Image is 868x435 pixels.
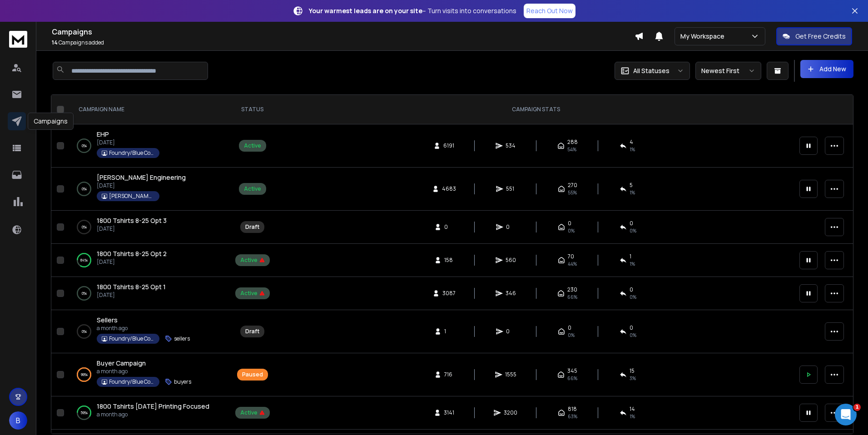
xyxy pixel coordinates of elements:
[776,27,852,45] button: Get Free Credits
[680,32,728,41] p: My Workspace
[630,324,633,331] span: 0
[68,124,227,168] td: 0%EHP[DATE]Foundry/Blue Collar
[568,220,571,227] span: 0
[240,290,265,297] div: Active
[97,282,166,292] a: 1800 Tshirts 8-25 Opt 1
[506,257,516,264] span: 560
[245,223,259,231] div: Draft
[630,331,636,339] span: 0%
[568,324,571,331] span: 0
[82,141,87,150] p: 0 %
[567,293,577,301] span: 66 %
[68,396,227,430] td: 59%1800 Tshirts [DATE] Printing Focuseda month ago
[443,142,454,149] span: 6191
[97,216,167,225] a: 1800 Tshirts 8-25 Opt 3
[442,290,456,297] span: 3087
[568,260,577,267] span: 44 %
[28,113,74,130] div: Campaigns
[630,405,635,413] span: 14
[567,146,576,153] span: 54 %
[630,375,636,382] span: 3 %
[444,371,453,378] span: 716
[630,227,636,234] span: 0%
[630,138,633,146] span: 4
[80,256,88,265] p: 84 %
[442,185,456,193] span: 4683
[630,260,635,267] span: 1 %
[567,375,577,382] span: 66 %
[97,292,166,299] p: [DATE]
[524,4,575,18] a: Reach Out Now
[506,290,516,297] span: 346
[568,227,575,234] span: 0%
[835,404,857,425] iframe: Intercom live chat
[633,66,670,75] p: All Statuses
[97,359,146,368] a: Buyer Campaign
[630,220,633,227] span: 0
[9,31,27,48] img: logo
[97,411,209,418] p: a month ago
[242,371,263,378] div: Paused
[630,293,636,301] span: 0 %
[567,138,578,146] span: 288
[97,368,191,375] p: a month ago
[68,310,227,353] td: 0%Sellersa month agoFoundry/Blue Collarsellers
[567,286,577,293] span: 230
[80,408,88,417] p: 59 %
[174,335,190,342] p: sellers
[630,286,633,293] span: 0
[506,328,515,335] span: 0
[97,173,186,182] a: [PERSON_NAME] Engineering
[695,62,761,80] button: Newest First
[97,402,209,411] a: 1800 Tshirts [DATE] Printing Focused
[630,146,635,153] span: 1 %
[97,182,186,189] p: [DATE]
[81,370,88,379] p: 99 %
[68,211,227,244] td: 0%1800 Tshirts 8-25 Opt 3[DATE]
[97,258,167,266] p: [DATE]
[174,378,191,386] p: buyers
[68,168,227,211] td: 0%[PERSON_NAME] Engineering[DATE][PERSON_NAME] Engineering
[244,142,261,149] div: Active
[240,257,265,264] div: Active
[444,409,454,416] span: 3141
[82,289,87,298] p: 0 %
[97,139,159,146] p: [DATE]
[97,282,166,291] span: 1800 Tshirts 8-25 Opt 1
[52,26,635,37] h1: Campaigns
[109,335,154,342] p: Foundry/Blue Collar
[800,60,853,78] button: Add New
[630,413,635,420] span: 1 %
[630,253,631,260] span: 1
[795,32,846,41] p: Get Free Credits
[567,367,577,375] span: 345
[568,413,577,420] span: 63 %
[506,142,516,149] span: 534
[9,411,27,430] button: B
[68,244,227,277] td: 84%1800 Tshirts 8-25 Opt 2[DATE]
[97,130,109,139] a: EHP
[97,249,167,258] span: 1800 Tshirts 8-25 Opt 2
[109,378,154,386] p: Foundry/Blue Collar
[97,325,190,332] p: a month ago
[853,404,861,411] span: 1
[97,316,118,324] span: Sellers
[568,331,575,339] span: 0%
[630,189,635,196] span: 1 %
[52,39,635,46] p: Campaigns added
[278,95,794,124] th: CAMPAIGN STATS
[82,327,87,336] p: 0 %
[444,257,453,264] span: 158
[82,184,87,193] p: 0 %
[109,149,154,157] p: Foundry/Blue Collar
[227,95,278,124] th: STATUS
[309,6,516,15] p: – Turn visits into conversations
[505,371,516,378] span: 1555
[504,409,517,416] span: 3200
[68,95,227,124] th: CAMPAIGN NAME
